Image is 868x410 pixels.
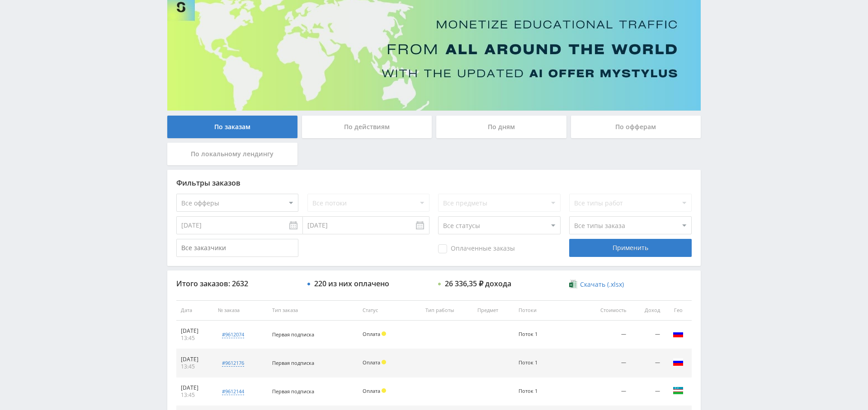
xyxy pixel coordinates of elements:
div: [DATE] [181,327,209,335]
div: По заказам [167,116,297,138]
div: [DATE] [181,356,209,363]
th: № заказа [213,300,268,321]
div: По дням [436,116,566,138]
td: — [631,321,665,349]
td: — [583,321,631,349]
span: Первая подписка [272,388,314,395]
img: uzb.png [673,385,684,396]
div: 220 из них оплачено [314,280,389,288]
a: Скачать (.xlsx) [569,280,623,289]
span: Оплаченные заказы [438,244,515,253]
span: Холд [382,331,386,336]
div: Поток 1 [519,360,559,366]
th: Стоимость [583,300,631,321]
div: Фильтры заказов [176,179,692,187]
th: Гео [665,300,692,321]
td: — [583,349,631,377]
span: Первая подписка [272,359,314,366]
th: Потоки [514,300,583,321]
th: Предмет [473,300,514,321]
input: Все заказчики [176,239,298,257]
img: rus.png [673,328,684,339]
span: Оплата [363,331,380,337]
th: Дата [176,300,213,321]
div: Применить [569,239,691,257]
span: Первая подписка [272,331,314,338]
div: Поток 1 [519,388,559,394]
span: Оплата [363,359,380,366]
div: 26 336,35 ₽ дохода [445,280,511,288]
div: Поток 1 [519,331,559,337]
span: Холд [382,360,386,364]
span: Оплата [363,387,380,394]
div: 13:45 [181,391,209,399]
div: [DATE] [181,384,209,391]
div: #9612074 [222,331,244,338]
div: 13:45 [181,335,209,342]
th: Тип работы [421,300,473,321]
div: По локальному лендингу [167,143,297,165]
div: 13:45 [181,363,209,370]
td: — [631,377,665,406]
div: Итого заказов: 2632 [176,280,298,288]
span: Скачать (.xlsx) [580,281,624,288]
th: Статус [358,300,421,321]
div: #9612176 [222,359,244,367]
td: — [583,377,631,406]
img: rus.png [673,357,684,368]
td: — [631,349,665,377]
img: xlsx [569,280,577,289]
div: По офферам [571,116,701,138]
span: Холд [382,388,386,393]
th: Тип заказа [268,300,358,321]
th: Доход [631,300,665,321]
div: #9612144 [222,388,244,395]
div: По действиям [302,116,432,138]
